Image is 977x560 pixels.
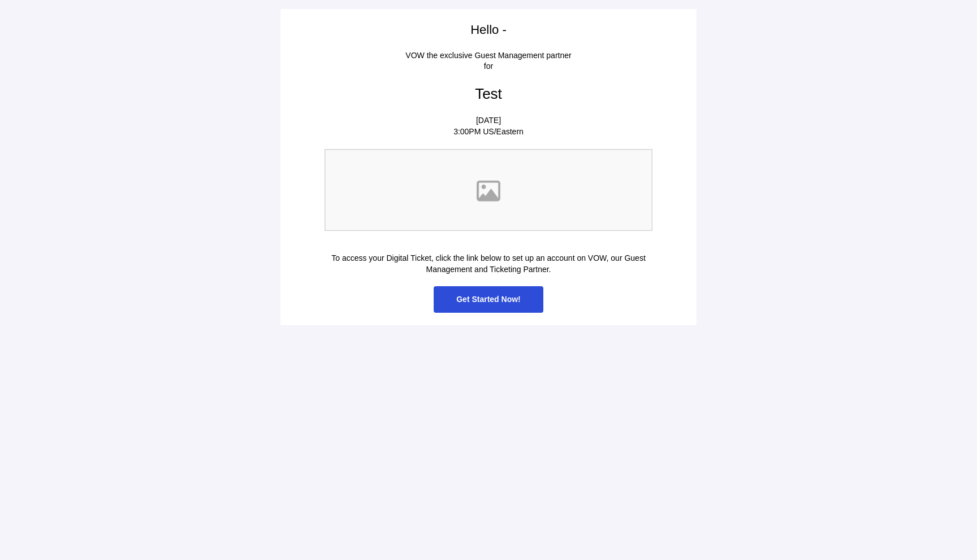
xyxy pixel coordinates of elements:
[456,295,521,304] span: Get Started Now!
[325,50,652,72] p: VOW the exclusive Guest Management partner for
[325,253,652,275] p: To access your Digital Ticket, click the link below to set up an account on VOW, our Guest Manage...
[325,115,652,126] p: [DATE]
[470,23,507,37] span: Hello -
[325,84,652,104] p: Test
[325,126,652,138] p: 3:00PM US/Eastern
[434,286,543,313] a: Get Started Now!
